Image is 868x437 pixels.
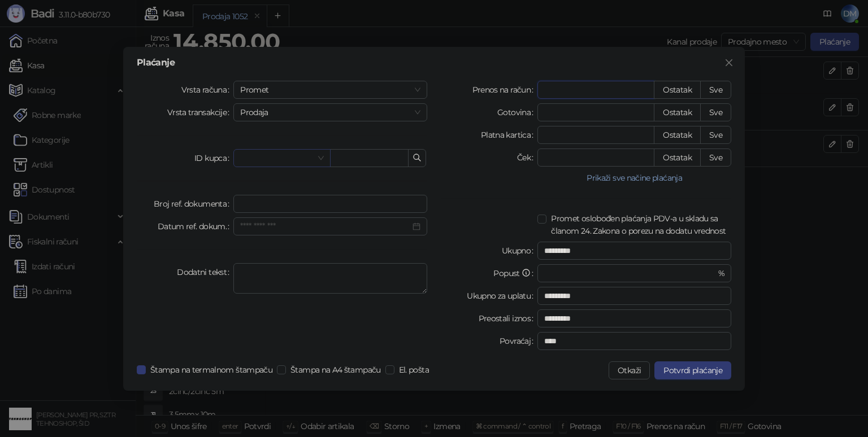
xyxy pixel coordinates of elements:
span: Promet oslobođen plaćanja PDV-a u skladu sa članom 24. Zakona o porezu na dodatu vrednost [546,212,731,237]
button: Ostatak [654,103,701,121]
button: Sve [700,126,731,144]
label: Broj ref. dokumenta [154,195,233,213]
input: Datum ref. dokum. [240,220,410,233]
label: Vrsta računa [181,81,234,99]
button: Sve [700,148,731,167]
span: Štampa na termalnom štampaču [146,364,277,376]
label: Povraćaj [500,332,537,350]
label: Vrsta transakcije [167,103,234,121]
span: Prodaja [240,104,420,121]
button: Prikaži sve načine plaćanja [537,171,731,185]
label: Preostali iznos [479,309,538,327]
button: Otkaži [609,361,650,379]
label: Ukupno [502,242,538,260]
span: El. pošta [394,364,433,376]
label: Platna kartica [481,126,537,144]
button: Ostatak [654,148,701,167]
label: ID kupca [194,149,233,167]
button: Ostatak [654,126,701,144]
input: Broj ref. dokumenta [233,195,427,213]
span: Štampa na A4 štampaču [286,364,385,376]
label: Prenos na račun [472,81,538,99]
label: Ček [517,148,537,167]
span: Promet [240,81,420,98]
label: Datum ref. dokum. [158,217,234,235]
div: Plaćanje [137,58,731,67]
label: Dodatni tekst [177,263,233,281]
button: Sve [700,103,731,121]
button: Close [720,54,738,72]
label: Ukupno za uplatu [467,287,537,305]
button: Ostatak [654,81,701,99]
label: Gotovina [497,103,537,121]
button: Sve [700,81,731,99]
span: Potvrdi plaćanje [663,365,722,375]
textarea: Dodatni tekst [233,263,427,294]
button: Potvrdi plaćanje [654,361,731,379]
span: close [724,58,734,67]
span: Zatvori [720,58,738,67]
label: Popust [493,264,537,282]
